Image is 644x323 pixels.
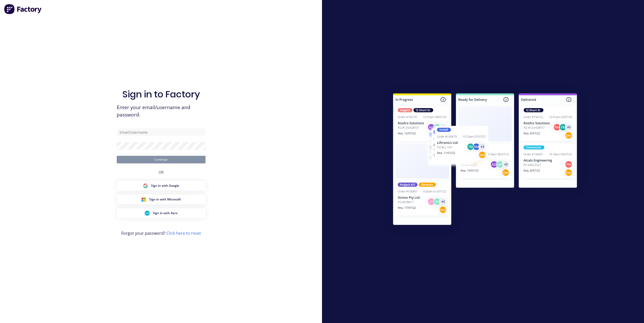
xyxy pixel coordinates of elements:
[117,181,206,191] button: Google Sign inSign in with Google
[166,230,201,236] a: Click here to reset
[151,183,179,188] span: Sign in with Google
[382,83,588,237] img: Sign in
[145,211,150,216] img: Xero Sign in
[149,197,181,202] span: Sign in with Microsoft
[143,183,148,188] img: Google Sign in
[4,4,42,14] img: Factory
[117,195,206,204] button: Microsoft Sign inSign in with Microsoft
[121,230,201,236] span: Forgot your password?
[117,208,206,218] button: Xero Sign inSign in with Xero
[159,163,164,181] div: OR
[117,104,206,118] span: Enter your email/username and password.
[117,128,206,136] input: Email/Username
[122,89,200,100] h1: Sign in to Factory
[141,197,146,202] img: Microsoft Sign in
[117,156,206,163] button: Continue
[153,211,177,215] span: Sign in with Xero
